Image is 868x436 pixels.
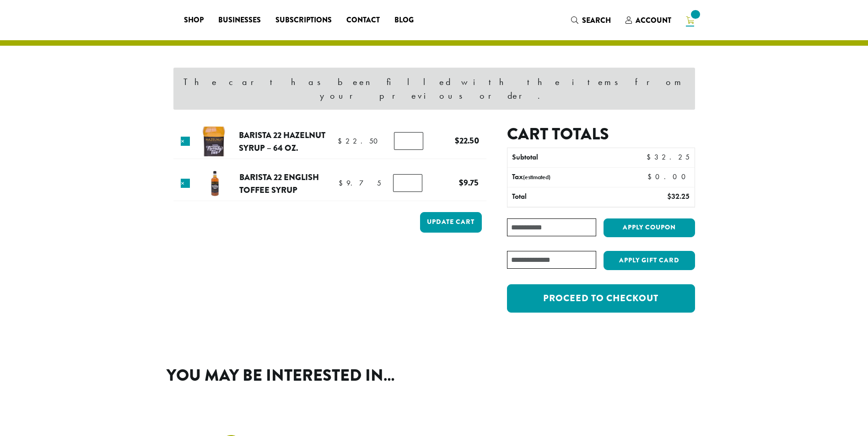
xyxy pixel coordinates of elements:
[268,13,339,27] a: Subscriptions
[507,284,695,313] a: Proceed to checkout
[455,134,459,147] span: $
[239,129,325,154] a: Barista 22 Hazelnut Syrup – 64 oz.
[582,15,611,26] span: Search
[507,124,695,144] h2: Cart totals
[339,178,346,188] span: $
[393,174,422,191] input: Product quantity
[177,13,211,27] a: Shop
[459,176,464,189] span: $
[647,172,690,181] bdi: 0.00
[636,15,671,26] span: Account
[604,251,695,270] button: Apply Gift Card
[618,13,679,28] a: Account
[339,13,387,27] a: Contact
[564,13,618,28] a: Search
[507,187,620,207] th: Total
[455,134,479,147] bdi: 22.50
[200,169,230,198] img: Barista 22 English Toffee Syrup
[667,191,671,201] span: $
[346,15,380,26] span: Contact
[184,15,204,26] span: Shop
[647,152,654,162] span: $
[420,212,482,233] button: Update cart
[211,13,268,27] a: Businesses
[167,366,702,385] h2: You may be interested in…
[173,68,695,110] div: The cart has been filled with the items from your previous order.
[459,176,479,189] bdi: 9.75
[507,148,620,167] th: Subtotal
[604,218,695,237] button: Apply coupon
[275,15,332,26] span: Subscriptions
[387,13,421,27] a: Blog
[394,15,414,26] span: Blog
[339,178,381,188] bdi: 9.75
[239,171,319,196] a: Barista 22 English Toffee Syrup
[181,179,190,188] a: Remove this item
[338,136,382,146] bdi: 22.50
[507,168,640,187] th: Tax
[338,136,345,146] span: $
[647,172,655,181] span: $
[647,152,690,162] bdi: 32.25
[199,127,229,156] img: Barista 22 Hazelnut Syrup - 64 oz.
[218,15,261,26] span: Businesses
[523,173,550,181] small: (estimated)
[667,191,690,201] bdi: 32.25
[181,137,190,146] a: Remove this item
[394,132,423,149] input: Product quantity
